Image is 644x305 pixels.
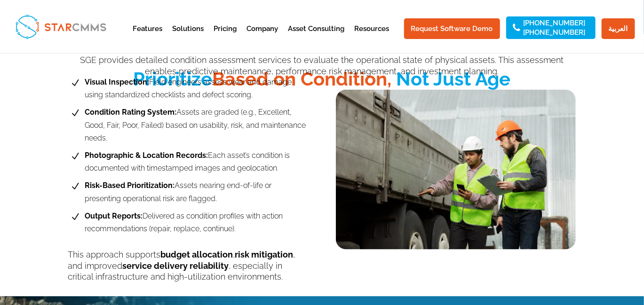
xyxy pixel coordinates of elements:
[68,149,83,164] span: N
[524,29,586,36] a: [PHONE_NUMBER]
[123,261,229,271] b: service delivery reliability
[85,211,143,220] b: Output Reports:
[336,90,576,250] img: Asset Condition Assessment Inspections
[247,25,278,48] a: Company
[83,106,308,144] span: Assets are graded (e.g., Excellent, Good, Fair, Poor, Failed) based on usability, risk, and maint...
[133,25,163,48] a: Features
[85,108,177,117] b: Condition Rating System:
[83,210,308,235] span: Delivered as condition profiles with action recommendations (repair, replace, continue).
[488,203,644,305] iframe: Chat Widget
[11,10,110,43] img: StarCMMS
[68,76,83,90] span: N
[602,18,635,39] a: العربية
[161,250,233,259] b: budget allocation
[85,151,208,160] b: Photographic & Location Records:
[83,76,308,101] span: Field engineers assess wear and damage using standardized checklists and defect scoring.
[235,250,294,259] b: risk mitigation
[68,249,308,282] p: This approach supports , , and improved , especially in critical infrastructure and high-utilizat...
[524,20,586,26] a: [PHONE_NUMBER]
[68,210,83,224] span: N
[404,18,500,39] a: Request Software Demo
[68,106,83,120] span: N
[173,25,204,48] a: Solutions
[83,149,308,174] span: Each asset’s condition is documented with timestamped images and geolocation.
[68,55,576,77] p: SGE provides detailed condition assessment services to evaluate the operational state of physical...
[85,78,150,86] b: Visual Inspection:
[68,179,83,194] span: N
[214,25,237,48] a: Pricing
[83,179,308,204] span: Assets nearing end-of-life or presenting operational risk are flagged.
[288,25,345,48] a: Asset Consulting
[355,25,390,48] a: Resources
[85,181,175,190] b: Risk-Based Prioritization:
